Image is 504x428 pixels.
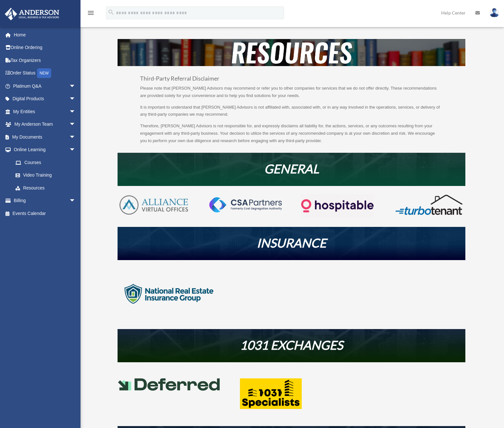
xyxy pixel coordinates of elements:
a: Digital Productsarrow_drop_down [5,92,85,105]
div: NEW [37,68,51,78]
img: Anderson Advisors Platinum Portal [3,8,61,20]
img: AVO-logo-1-color [118,194,190,216]
a: Video Training [9,169,85,182]
span: arrow_drop_down [69,105,82,118]
span: arrow_drop_down [69,143,82,157]
a: Online Ordering [5,41,85,54]
a: My Documentsarrow_drop_down [5,131,85,143]
i: menu [87,9,95,17]
a: Courses [9,156,85,169]
img: logo-nreig [118,268,221,320]
a: Resources [9,181,82,194]
em: GENERAL [264,161,319,176]
em: 1031 EXCHANGES [240,337,343,352]
a: Billingarrow_drop_down [5,194,85,207]
img: Deferred [118,378,221,391]
img: 1031 Specialists Logo (1) [240,378,302,409]
span: arrow_drop_down [69,131,82,144]
em: INSURANCE [257,235,326,250]
span: arrow_drop_down [69,194,82,208]
span: arrow_drop_down [69,80,82,93]
h3: Third-Party Referral Disclaimer [140,76,443,85]
img: turbotenant [393,194,465,215]
span: arrow_drop_down [69,92,82,106]
p: Therefore, [PERSON_NAME] Advisors is not responsible for, and expressly disclaims all liability f... [140,122,443,144]
a: My Entitiesarrow_drop_down [5,105,85,118]
a: Online Learningarrow_drop_down [5,143,85,156]
a: menu [87,11,95,17]
img: User Pic [490,8,499,17]
img: CSA-partners-Formerly-Cost-Segregation-Authority [209,197,282,212]
a: Deferred [118,386,221,395]
a: Deferred [240,404,302,413]
a: Order StatusNEW [5,67,85,80]
img: Logo-transparent-dark [301,194,374,218]
a: My Anderson Teamarrow_drop_down [5,118,85,131]
a: Tax Organizers [5,54,85,67]
p: It is important to understand that [PERSON_NAME] Advisors is not affiliated with, associated with... [140,104,443,123]
a: Events Calendar [5,207,85,220]
img: resources-header [118,39,465,66]
a: Platinum Q&Aarrow_drop_down [5,80,85,92]
i: search [108,9,115,16]
a: Home [5,28,85,41]
span: arrow_drop_down [69,118,82,131]
p: Please note that [PERSON_NAME] Advisors may recommend or refer you to other companies for service... [140,85,443,104]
